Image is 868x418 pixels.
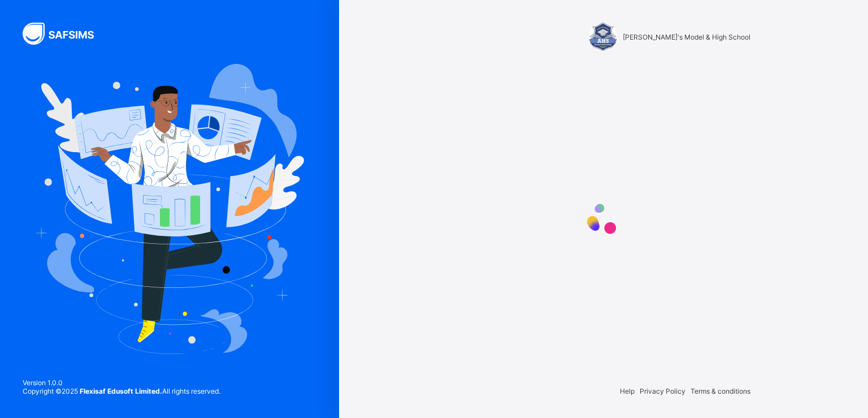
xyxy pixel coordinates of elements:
span: Copyright © 2025 All rights reserved. [23,387,220,395]
span: Help [620,387,635,395]
span: Terms & conditions [691,387,750,395]
img: Hero Image [35,64,304,354]
span: [PERSON_NAME]'s Model & High School [623,33,750,41]
img: SAFSIMS Logo [23,23,107,45]
span: Version 1.0.0 [23,378,220,387]
span: Privacy Policy [640,387,685,395]
strong: Flexisaf Edusoft Limited. [80,387,162,395]
img: Alvina's Model & High School [589,23,617,51]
